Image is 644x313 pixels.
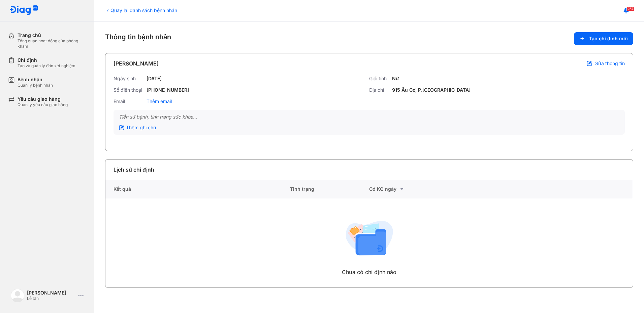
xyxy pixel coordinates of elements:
[147,76,162,82] div: [DATE]
[9,5,38,16] img: logo
[589,36,628,42] span: Tạo chỉ định mới
[290,180,369,198] div: Tình trạng
[105,7,177,14] div: Quay lại danh sách bệnh nhân
[595,60,625,66] span: Sửa thông tin
[27,296,75,301] div: Lễ tân
[147,87,189,93] div: [PHONE_NUMBER]
[147,98,172,104] div: Thêm email
[574,32,633,45] button: Tạo chỉ định mới
[114,87,144,93] div: Số điện thoại
[18,102,68,107] div: Quản lý yêu cầu giao hàng
[18,96,68,102] div: Yêu cầu giao hàng
[119,114,619,120] div: Tiền sử bệnh, tình trạng sức khỏe...
[114,98,144,104] div: Email
[369,87,389,93] div: Địa chỉ
[18,32,86,38] div: Trang chủ
[18,57,75,63] div: Chỉ định
[11,289,24,302] img: logo
[119,125,156,131] div: Thêm ghi chú
[626,6,635,11] span: 257
[369,185,448,193] div: Có KQ ngày
[18,63,75,69] div: Tạo và quản lý đơn xét nghiệm
[27,290,75,296] div: [PERSON_NAME]
[114,59,159,68] div: [PERSON_NAME]
[342,268,396,276] div: Chưa có chỉ định nào
[18,83,53,88] div: Quản lý bệnh nhân
[114,76,144,82] div: Ngày sinh
[392,87,471,93] div: 915 Âu Cơ, P.[GEOGRAPHIC_DATA]
[392,76,399,82] div: Nữ
[369,76,389,82] div: Giới tính
[114,166,154,174] div: Lịch sử chỉ định
[18,38,86,49] div: Tổng quan hoạt động của phòng khám
[105,180,290,198] div: Kết quả
[18,77,53,83] div: Bệnh nhân
[105,32,633,45] div: Thông tin bệnh nhân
